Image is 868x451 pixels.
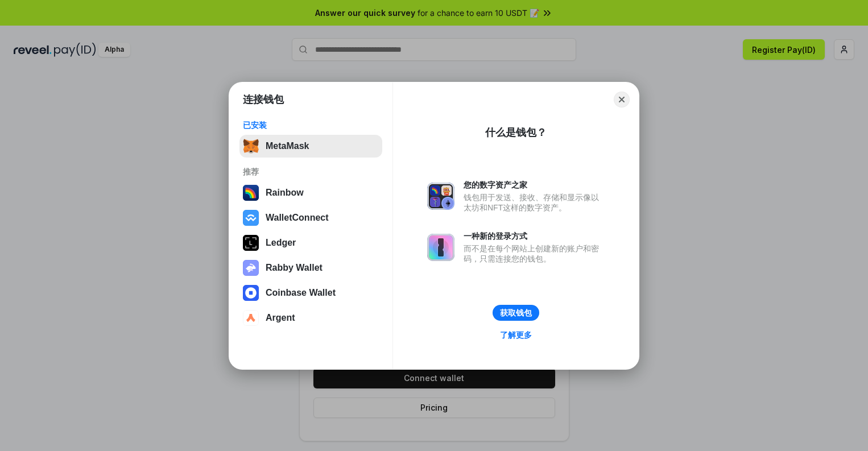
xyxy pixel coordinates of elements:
img: svg+xml,%3Csvg%20width%3D%2228%22%20height%3D%2228%22%20viewBox%3D%220%200%2028%2028%22%20fill%3D... [243,310,259,326]
button: Ledger [239,231,382,254]
div: 钱包用于发送、接收、存储和显示像以太坊和NFT这样的数字资产。 [464,192,605,213]
div: 推荐 [243,167,379,177]
img: svg+xml,%3Csvg%20width%3D%2228%22%20height%3D%2228%22%20viewBox%3D%220%200%2028%2028%22%20fill%3D... [243,285,259,301]
img: svg+xml,%3Csvg%20width%3D%22120%22%20height%3D%22120%22%20viewBox%3D%220%200%20120%20120%22%20fil... [243,185,259,201]
div: Argent [266,313,295,323]
img: svg+xml,%3Csvg%20xmlns%3D%22http%3A%2F%2Fwww.w3.org%2F2000%2Fsvg%22%20fill%3D%22none%22%20viewBox... [243,260,259,276]
div: 获取钱包 [500,308,532,318]
div: 了解更多 [500,330,532,340]
div: MetaMask [266,141,309,151]
div: 一种新的登录方式 [464,231,605,241]
h1: 连接钱包 [243,93,284,106]
a: 了解更多 [493,328,539,342]
div: 您的数字资产之家 [464,180,605,190]
div: Rainbow [266,188,304,198]
img: svg+xml,%3Csvg%20fill%3D%22none%22%20height%3D%2233%22%20viewBox%3D%220%200%2035%2033%22%20width%... [243,138,259,154]
div: 什么是钱包？ [485,126,547,139]
div: Ledger [266,238,296,248]
div: 已安装 [243,120,379,130]
button: MetaMask [239,135,382,158]
img: svg+xml,%3Csvg%20xmlns%3D%22http%3A%2F%2Fwww.w3.org%2F2000%2Fsvg%22%20fill%3D%22none%22%20viewBox... [427,234,454,261]
button: 获取钱包 [493,305,539,321]
button: Coinbase Wallet [239,282,382,304]
div: Rabby Wallet [266,263,323,273]
button: Argent [239,307,382,329]
button: Close [614,92,630,107]
div: WalletConnect [266,213,329,223]
img: svg+xml,%3Csvg%20xmlns%3D%22http%3A%2F%2Fwww.w3.org%2F2000%2Fsvg%22%20fill%3D%22none%22%20viewBox... [427,183,454,210]
button: Rabby Wallet [239,256,382,279]
img: svg+xml,%3Csvg%20width%3D%2228%22%20height%3D%2228%22%20viewBox%3D%220%200%2028%2028%22%20fill%3D... [243,210,259,226]
img: svg+xml,%3Csvg%20xmlns%3D%22http%3A%2F%2Fwww.w3.org%2F2000%2Fsvg%22%20width%3D%2228%22%20height%3... [243,235,259,251]
button: WalletConnect [239,206,382,229]
div: 而不是在每个网站上创建新的账户和密码，只需连接您的钱包。 [464,243,605,264]
div: Coinbase Wallet [266,288,336,298]
button: Rainbow [239,181,382,204]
